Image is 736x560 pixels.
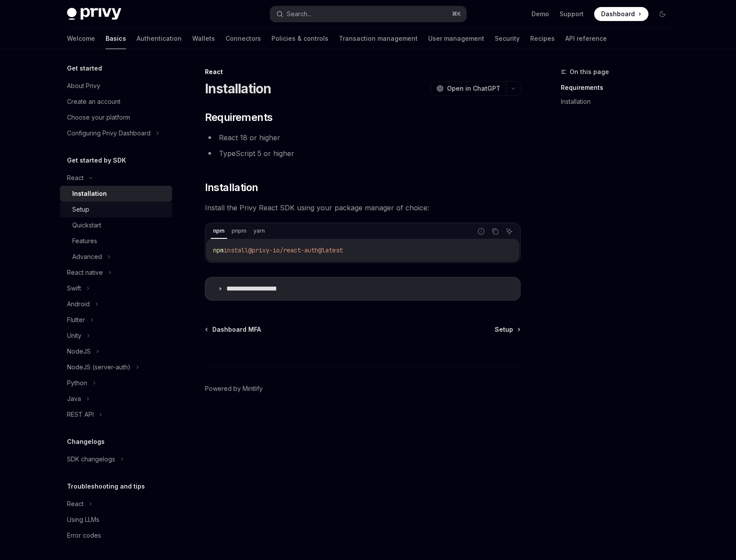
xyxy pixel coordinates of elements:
h5: Get started [67,63,102,74]
div: Swift [67,283,81,294]
a: Setup [60,202,172,217]
a: User management [428,28,484,49]
a: Installation [561,95,676,109]
div: Error codes [67,530,101,541]
button: Copy the contents from the code block [489,226,501,237]
div: Python [67,378,87,388]
a: Installation [60,186,172,202]
a: Create an account [60,94,172,110]
div: NodeJS (server-auth) [67,362,130,372]
div: Configuring Privy Dashboard [67,128,151,138]
h5: Changelogs [67,436,105,447]
a: Security [495,28,520,49]
span: install [224,246,248,254]
a: Choose your platform [60,110,172,125]
div: Search... [287,9,311,19]
a: Policies & controls [271,28,328,49]
a: Recipes [530,28,555,49]
div: Features [72,236,97,246]
div: REST API [67,409,94,420]
span: Dashboard [601,10,635,18]
a: Basics [106,28,126,49]
span: Install the Privy React SDK using your package manager of choice: [205,202,521,214]
a: Connectors [225,28,261,49]
div: SDK changelogs [67,454,115,464]
button: Open in ChatGPT [431,81,506,96]
a: API reference [565,28,607,49]
div: React native [67,267,103,278]
button: Report incorrect code [475,226,487,237]
div: Installation [72,188,107,199]
a: Welcome [67,28,95,49]
div: Create an account [67,96,120,107]
a: Features [60,233,172,249]
div: Flutter [67,315,85,325]
span: ⌘ K [452,11,461,18]
a: Dashboard MFA [206,325,261,334]
span: @privy-io/react-auth@latest [248,246,343,254]
div: npm [211,226,227,236]
span: Setup [495,325,513,334]
div: Setup [72,204,89,215]
div: React [205,67,521,76]
h1: Installation [205,81,271,96]
a: Authentication [137,28,182,49]
li: TypeScript 5 or higher [205,147,521,159]
a: Error codes [60,528,172,543]
div: Using LLMs [67,514,99,525]
a: Powered by Mintlify [205,384,263,393]
a: Demo [532,10,549,18]
div: pnpm [229,226,249,236]
div: yarn [251,226,268,236]
span: npm [213,246,224,254]
span: Requirements [205,110,273,124]
a: Requirements [561,81,676,95]
div: Android [67,299,90,309]
span: Installation [205,181,258,195]
img: dark logo [67,8,121,20]
span: On this page [570,67,609,77]
h5: Get started by SDK [67,155,126,166]
div: Advanced [72,252,102,262]
a: Support [560,10,584,18]
button: Search...⌘K [270,6,466,22]
div: Unity [67,330,81,341]
a: Setup [495,325,520,334]
a: Dashboard [594,7,648,21]
button: Ask AI [504,226,515,237]
a: Using LLMs [60,512,172,528]
span: Open in ChatGPT [447,84,500,93]
a: Transaction management [339,28,418,49]
a: Wallets [192,28,215,49]
h5: Troubleshooting and tips [67,481,145,492]
div: React [67,499,84,509]
div: NodeJS [67,346,91,357]
button: Toggle dark mode [655,7,669,21]
div: React [67,173,84,183]
div: Choose your platform [67,112,130,123]
a: About Privy [60,78,172,94]
div: About Privy [67,81,100,91]
a: Quickstart [60,217,172,233]
div: Quickstart [72,220,101,230]
li: React 18 or higher [205,131,521,144]
span: Dashboard MFA [212,325,261,334]
div: Java [67,393,81,404]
